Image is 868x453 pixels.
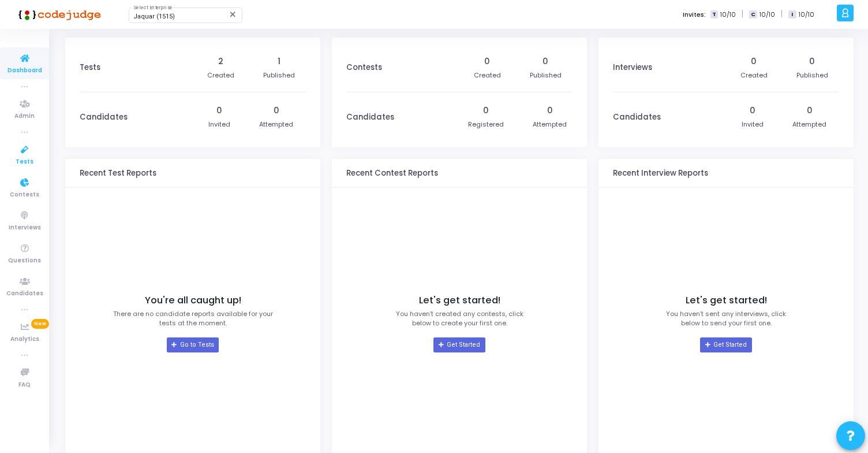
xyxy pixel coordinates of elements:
span: Jaquar (1515) [133,13,175,20]
p: You haven’t created any contests, click below to create your first one. [396,309,523,328]
span: New [31,319,49,329]
h4: Let's get started! [686,295,767,306]
span: | [781,8,783,20]
span: 10/10 [759,10,775,20]
div: 0 [807,105,813,117]
div: 0 [274,105,279,117]
span: Admin [14,112,35,121]
div: 0 [216,105,222,117]
div: Attempted [533,120,567,129]
a: Get Started [700,337,751,352]
mat-icon: Clear [229,10,238,19]
span: FAQ [18,380,31,390]
span: Candidates [6,289,43,299]
div: 0 [809,55,815,68]
span: I [788,10,796,19]
span: Interviews [9,223,41,233]
div: Invited [742,120,764,129]
div: 0 [483,105,489,117]
p: You haven’t sent any interviews, click below to send your first one. [666,309,786,328]
div: 2 [218,55,223,68]
h3: Tests [80,63,100,72]
div: Created [740,70,768,80]
span: C [749,10,757,19]
div: Published [796,70,828,80]
p: There are no candidate reports available for your tests at the moment. [113,309,273,328]
div: Attempted [259,120,293,129]
div: Created [474,70,501,80]
h4: You're all caught up! [145,295,241,306]
h3: Recent Contest Reports [346,169,438,178]
span: | [742,8,743,20]
span: Tests [16,157,33,167]
span: 10/10 [799,10,814,20]
a: Get Started [433,337,485,352]
h3: Contests [346,63,382,72]
span: Dashboard [8,66,42,76]
h4: Let's get started! [419,295,500,306]
h3: Candidates [613,113,661,122]
a: Go to Tests [167,337,219,352]
span: T [710,10,718,19]
div: 0 [751,55,757,68]
label: Invites: [683,10,706,20]
div: 0 [750,105,755,117]
span: 10/10 [720,10,736,20]
div: Published [263,70,295,80]
div: 0 [547,105,553,117]
div: Registered [468,120,504,129]
div: 0 [484,55,490,68]
h3: Recent Test Reports [80,169,156,178]
div: Created [207,70,234,80]
div: Invited [208,120,230,129]
span: Contests [10,190,39,200]
h3: Candidates [346,113,394,122]
h3: Interviews [613,63,652,72]
h3: Recent Interview Reports [613,169,708,178]
img: logo [14,3,101,26]
div: 0 [542,55,548,68]
div: Attempted [792,120,826,129]
div: 1 [278,55,280,68]
div: Published [530,70,562,80]
h3: Candidates [80,113,128,122]
span: Questions [8,256,41,266]
span: Analytics [10,335,39,344]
